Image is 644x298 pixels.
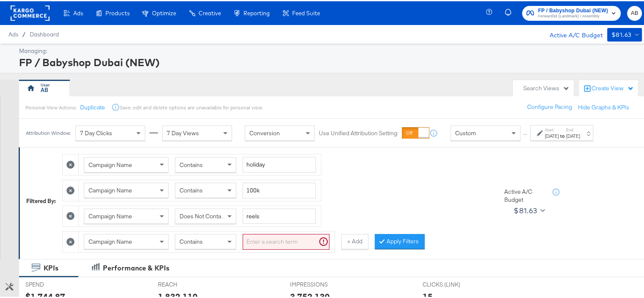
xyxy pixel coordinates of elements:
input: Enter a search term [243,233,329,248]
div: Filtered By: [26,196,56,204]
button: Duplicate [80,102,105,110]
button: Hide Graphs & KPIs [578,102,629,110]
button: $81.63 [510,203,547,216]
button: $81.63 [607,27,642,40]
span: Contains [180,185,203,193]
button: Configure Pacing [521,98,578,114]
div: $81.63 [611,28,631,39]
div: Active A/C Budget [541,27,603,39]
a: Dashboard [30,30,59,36]
input: Enter a search term [243,207,316,223]
span: Campaign Name [88,185,132,193]
input: Enter a search term [243,181,316,197]
span: Custom [455,128,476,136]
button: Apply Filters [375,233,425,248]
span: SPEND [25,279,89,287]
span: IMPRESSIONS [290,279,354,287]
span: Reporting [243,8,270,15]
span: Campaign Name [88,160,132,167]
span: 7 Day Views [167,128,199,136]
div: AB [41,85,48,93]
span: Campaign Name [88,237,132,244]
span: 7 Day Clicks [80,128,112,136]
label: Start: [545,126,559,131]
div: FP / Babyshop Dubai (NEW) [19,54,640,68]
span: Conversion [249,128,280,136]
span: REACH [158,279,221,287]
button: + Add [341,233,368,248]
span: Feed Suite [292,8,320,15]
span: Contains [180,160,203,167]
div: Search Views [523,83,569,91]
div: Save, edit and delete options are unavailable for personal view. [120,103,263,110]
div: Personal View Actions: [25,103,77,110]
div: [DATE] [545,131,559,138]
span: Creative [199,8,221,15]
span: Ads [8,30,18,36]
strong: to [559,131,566,138]
div: Create View [591,83,634,92]
div: Performance & KPIs [103,262,169,272]
span: Ads [73,8,83,15]
span: CLICKS (LINK) [423,279,486,287]
button: FP / Babyshop Dubai (NEW)Forward3d (Landmark) / Assembly [522,5,621,19]
span: Does Not Contain [180,211,226,219]
label: End: [566,126,580,131]
span: AB [630,7,638,17]
div: $81.63 [514,203,537,216]
button: AB [627,5,642,19]
span: Contains [180,237,203,244]
span: / [18,30,30,36]
span: Products [105,8,130,15]
span: Campaign Name [88,211,132,219]
span: Forward3d (Landmark) / Assembly [538,12,608,19]
div: Managing: [19,46,640,54]
label: Use Unified Attribution Setting: [319,128,398,136]
span: Optimize [152,8,176,15]
div: Attribution Window: [25,129,71,135]
span: ↑ [521,132,529,135]
div: KPIs [44,262,58,272]
span: FP / Babyshop Dubai (NEW) [538,5,608,14]
input: Enter a search term [243,156,316,171]
div: [DATE] [566,131,580,138]
div: Active A/C Budget [504,187,551,202]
